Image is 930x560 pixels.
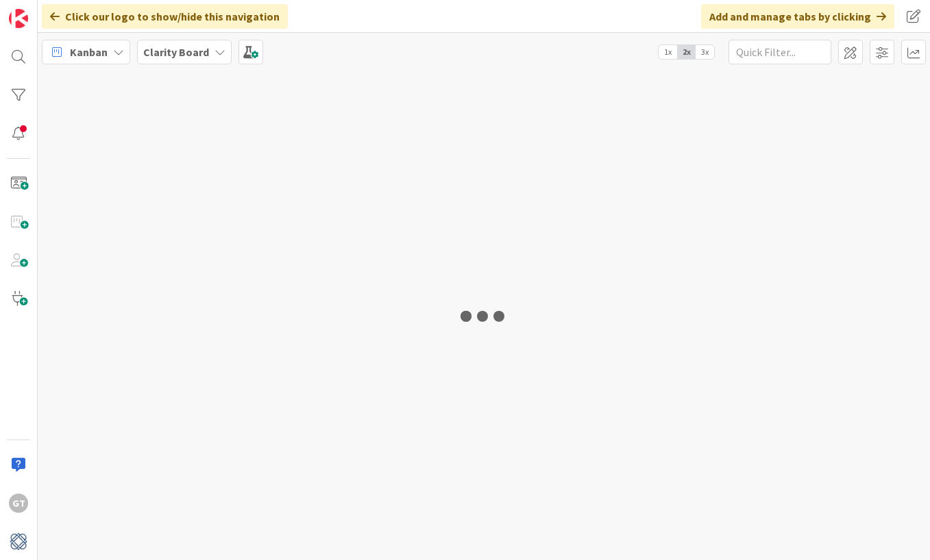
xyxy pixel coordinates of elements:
[677,45,696,59] span: 2x
[9,532,28,551] img: avatar
[70,44,108,60] span: Kanban
[42,4,288,29] div: Click our logo to show/hide this navigation
[9,494,28,513] div: GT
[9,9,28,28] img: Visit kanbanzone.com
[696,45,714,59] span: 3x
[659,45,677,59] span: 1x
[143,45,209,59] b: Clarity Board
[729,40,831,64] input: Quick Filter...
[701,4,894,29] div: Add and manage tabs by clicking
